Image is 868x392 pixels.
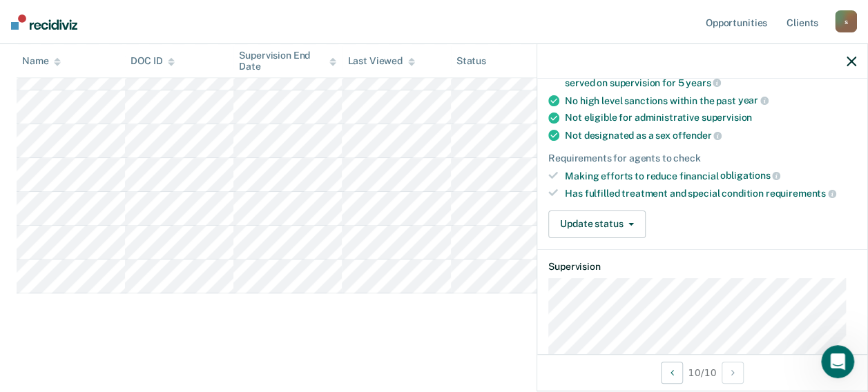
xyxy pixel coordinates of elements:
[686,77,721,88] span: years
[766,188,836,199] span: requirements
[835,10,857,32] div: s
[565,129,856,141] div: Not designated as a sex
[347,55,414,67] div: Last Viewed
[821,345,854,378] iframe: Intercom live chat
[548,153,856,164] div: Requirements for agents to check
[722,362,744,384] button: Next Opportunity
[22,55,61,67] div: Name
[548,210,646,238] button: Update status
[565,187,856,199] div: Has fulfilled treatment and special condition
[737,95,768,106] span: year
[131,55,175,67] div: DOC ID
[565,95,856,107] div: No high level sanctions within the past
[11,14,77,30] img: Recidiviz
[565,170,856,182] div: Making efforts to reduce financial
[661,362,683,384] button: Previous Opportunity
[456,55,486,67] div: Status
[565,112,856,124] div: Not eligible for administrative
[239,49,336,72] div: Supervision End Date
[537,354,867,391] div: 10 / 10
[548,261,856,273] dt: Supervision
[702,112,752,123] span: supervision
[673,130,722,141] span: offender
[720,170,780,181] span: obligations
